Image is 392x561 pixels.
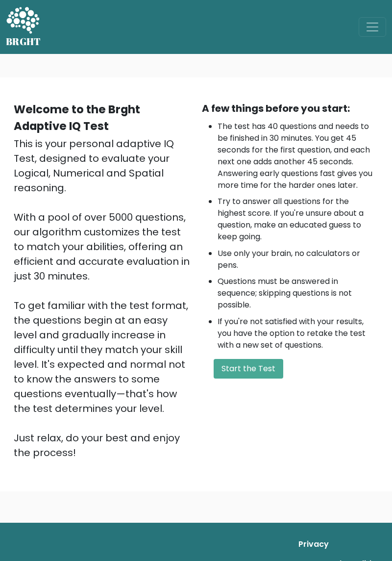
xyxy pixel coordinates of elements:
[218,276,378,311] li: Questions must be answered in sequence; skipping questions is not possible.
[14,102,140,134] b: Welcome to the Brght Adaptive IQ Test
[359,17,386,37] button: Toggle navigation
[6,4,41,50] a: BRGHT
[218,121,378,191] li: The test has 40 questions and needs to be finished in 30 minutes. You get 45 seconds for the firs...
[298,535,386,554] a: Privacy
[218,248,378,271] li: Use only your brain, no calculators or pens.
[202,101,378,116] div: A few things before you start:
[6,36,41,48] h5: BRGHT
[14,136,190,460] div: This is your personal adaptive IQ Test, designed to evaluate your Logical, Numerical and Spatial ...
[218,196,378,243] li: Try to answer all questions for the highest score. If you're unsure about a question, make an edu...
[218,316,378,351] li: If you're not satisfied with your results, you have the option to retake the test with a new set ...
[214,359,283,379] button: Start the Test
